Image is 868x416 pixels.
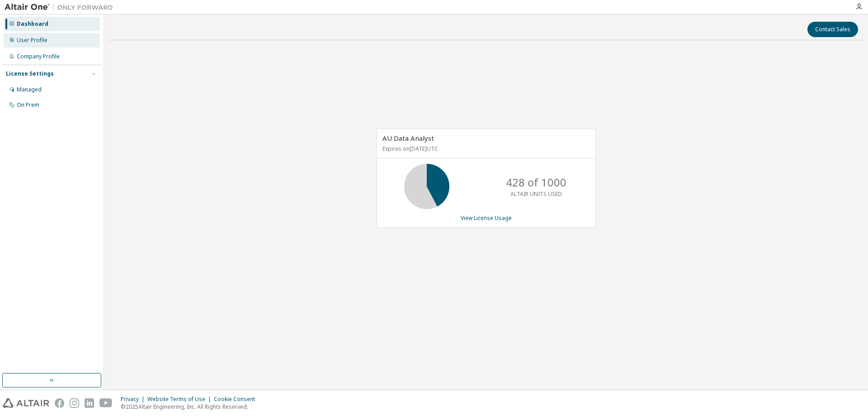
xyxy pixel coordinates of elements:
div: User Profile [17,37,47,44]
p: © 2025 Altair Engineering, Inc. All Rights Reserved. [121,403,260,411]
p: 428 of 1000 [506,175,566,190]
div: On Prem [17,101,39,109]
p: Expires on [DATE] UTC [382,145,588,153]
img: linkedin.svg [85,398,94,408]
button: Contact Sales [807,22,858,37]
div: Dashboard [17,20,48,28]
p: ALTAIR UNITS USED [510,190,562,198]
div: Managed [17,86,42,93]
div: Privacy [121,396,147,403]
span: AU Data Analyst [382,134,434,143]
div: Cookie Consent [214,396,260,403]
div: License Settings [6,70,54,77]
img: instagram.svg [70,398,79,408]
div: Website Terms of Use [147,396,214,403]
img: youtube.svg [99,398,113,408]
div: Company Profile [17,53,60,60]
img: Altair One [5,3,118,12]
img: altair_logo.svg [3,398,49,408]
a: View License Usage [461,214,512,222]
img: facebook.svg [55,398,64,408]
